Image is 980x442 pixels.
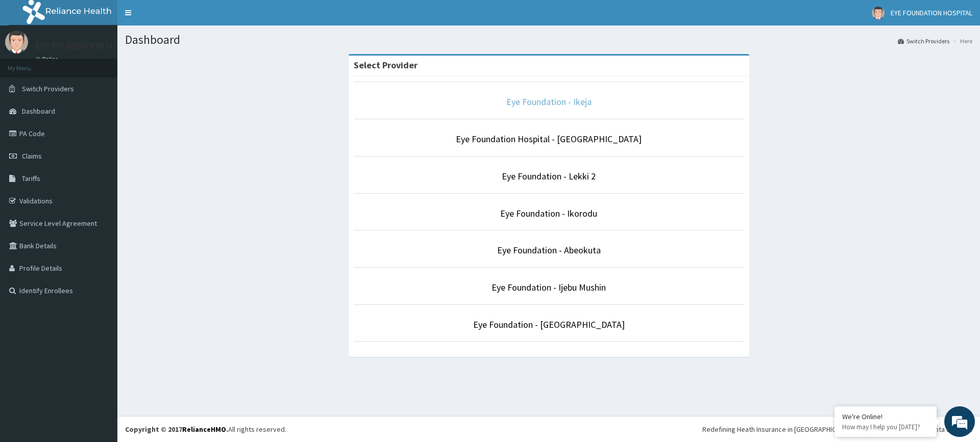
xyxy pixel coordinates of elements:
[36,56,60,63] a: Online
[117,416,980,442] footer: All rights reserved.
[497,244,601,256] a: Eye Foundation - Abeokuta
[842,412,929,421] div: We're Online!
[5,31,28,54] img: User Image
[492,281,606,293] a: Eye Foundation - Ijebu Mushin
[22,107,55,116] span: Dashboard
[500,207,597,219] a: Eye Foundation - Ikorodu
[891,8,972,17] span: EYE FOUNDATION HOSPITAL
[872,7,885,19] img: User Image
[506,96,592,108] a: Eye Foundation - Ikeja
[950,37,972,45] li: Here
[182,425,226,434] a: RelianceHMO
[702,424,972,434] div: Redefining Heath Insurance in [GEOGRAPHIC_DATA] using Telemedicine and Data Science!
[456,133,642,145] a: Eye Foundation Hospital - [GEOGRAPHIC_DATA]
[898,37,949,45] a: Switch Providers
[473,319,625,330] a: Eye Foundation - [GEOGRAPHIC_DATA]
[22,174,40,183] span: Tariffs
[22,151,42,161] span: Claims
[125,425,228,434] strong: Copyright © 2017 .
[125,33,972,46] h1: Dashboard
[842,423,929,431] p: How may I help you today?
[22,84,74,93] span: Switch Providers
[36,41,146,50] p: EYE FOUNDATION HOSPITAL
[354,59,418,71] strong: Select Provider
[502,170,596,182] a: Eye Foundation - Lekki 2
